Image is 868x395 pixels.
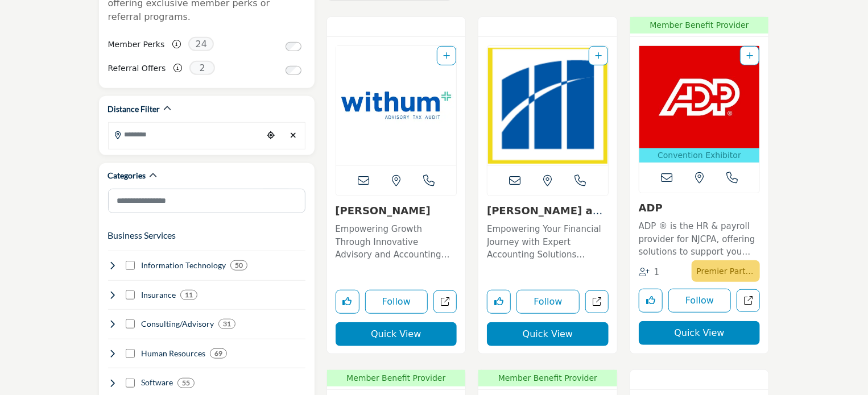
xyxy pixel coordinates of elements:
a: ADP ® is the HR & payroll provider for NJCPA, offering solutions to support you and your clients ... [639,217,760,259]
div: 50 Results For Information Technology [230,260,247,271]
b: 50 [235,261,243,269]
a: Open magone-and-company-pc in new tab [585,290,609,314]
h4: Human Resources: Payroll, benefits, HR consulting, talent acquisition, training [141,348,205,359]
h4: Insurance: Professional liability, healthcare, life insurance, risk management [141,289,176,301]
p: Convention Exhibitor [642,149,758,161]
input: Select Insurance checkbox [126,290,135,300]
button: Follow [516,290,580,314]
button: Follow [668,289,731,313]
img: ADP [639,46,760,148]
div: 11 Results For Insurance [180,290,197,300]
img: Magone and Company, PC [487,46,608,165]
a: Open adp in new tab [737,289,760,313]
span: Member Benefit Provider [330,372,462,384]
a: Add To List [746,51,753,60]
label: Referral Offers [108,59,166,78]
a: Add To List [595,51,602,60]
button: Quick View [487,322,609,346]
a: ADP [639,202,663,214]
span: Member Benefit Provider [482,372,614,384]
a: Add To List [443,51,450,60]
img: Withum [336,46,457,165]
h3: ADP [639,202,760,214]
h2: Distance Filter [108,103,160,115]
input: Switch to Referral Offers [286,66,301,75]
span: 24 [188,37,214,51]
b: 31 [223,320,231,328]
div: 55 Results For Software [177,378,195,388]
span: 2 [189,61,215,75]
div: 31 Results For Consulting/Advisory [218,319,235,329]
a: Open withum in new tab [433,290,457,314]
a: Empowering Your Financial Journey with Expert Accounting Solutions Specializing in accounting ser... [487,220,609,261]
h4: Consulting/Advisory: Business consulting, mergers & acquisitions, growth strategies [141,318,214,330]
input: Select Human Resources checkbox [126,349,135,358]
input: Switch to Member Perks [286,42,301,51]
label: Member Perks [108,35,165,55]
input: Select Information Technology checkbox [126,261,135,270]
span: 1 [654,267,660,277]
button: Quick View [336,322,457,346]
h2: Categories [108,170,146,181]
button: Business Services [108,228,176,242]
button: Like listing [639,289,663,313]
input: Select Consulting/Advisory checkbox [126,319,135,329]
a: Open Listing in new tab [639,46,760,163]
h3: Magone and Company, PC [487,205,609,217]
div: 69 Results For Human Resources [210,348,227,359]
button: Follow [365,290,428,314]
p: Empowering Growth Through Innovative Advisory and Accounting Solutions This forward-thinking, tec... [336,223,457,261]
a: [PERSON_NAME] and Company, ... [487,205,607,229]
input: Select Software checkbox [126,379,135,388]
button: Like listing [487,290,511,314]
b: 69 [214,350,222,357]
div: Clear search location [285,123,302,148]
h4: Information Technology: Software, cloud services, data management, analytics, automation [141,260,226,271]
p: Empowering Your Financial Journey with Expert Accounting Solutions Specializing in accounting ser... [487,223,609,261]
b: 55 [182,379,190,387]
h4: Software: Accounting sotware, tax software, workflow, etc. [141,377,173,388]
p: Premier Partner [696,263,755,279]
div: Choose your current location [262,123,279,148]
p: ADP ® is the HR & payroll provider for NJCPA, offering solutions to support you and your clients ... [639,220,760,259]
span: Member Benefit Provider [634,19,766,31]
input: Search Location [109,123,262,145]
a: Open Listing in new tab [336,46,457,165]
button: Like listing [336,290,359,314]
input: Search Category [108,189,305,213]
h3: Withum [336,205,457,217]
a: [PERSON_NAME] [336,205,431,217]
div: Followers [639,266,660,279]
a: Open Listing in new tab [487,46,608,165]
b: 11 [185,291,193,299]
a: Empowering Growth Through Innovative Advisory and Accounting Solutions This forward-thinking, tec... [336,220,457,261]
button: Quick View [639,321,760,345]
